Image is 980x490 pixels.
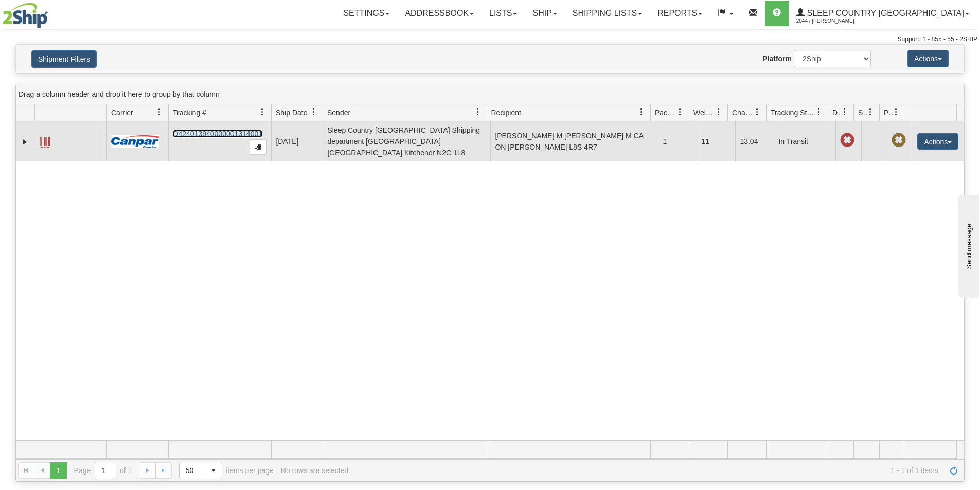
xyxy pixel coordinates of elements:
[323,121,490,161] td: Sleep Country [GEOGRAPHIC_DATA] Shipping department [GEOGRAPHIC_DATA] [GEOGRAPHIC_DATA] Kitchener...
[40,133,50,149] a: Label
[276,107,307,118] span: Ship Date
[710,103,727,121] a: Weight filter column settings
[810,103,828,121] a: Tracking Status filter column settings
[655,107,676,118] span: Packages
[836,103,853,121] a: Delivery Status filter column settings
[774,121,835,161] td: In Transit
[907,50,949,67] button: Actions
[732,107,754,118] span: Charge
[3,35,977,44] div: Support: 1 - 855 - 55 - 2SHIP
[50,462,66,479] span: Page 1
[95,462,116,479] input: Page 1
[179,462,274,479] span: items per page
[305,103,323,121] a: Ship Date filter column settings
[956,192,979,297] iframe: chat widget
[205,462,222,479] span: select
[862,103,879,121] a: Shipment Issues filter column settings
[671,103,689,121] a: Packages filter column settings
[525,1,564,26] a: Ship
[796,16,874,26] span: 2044 / [PERSON_NAME]
[173,107,206,118] span: Tracking #
[111,107,133,118] span: Carrier
[250,139,267,155] button: Copy to clipboard
[254,103,271,121] a: Tracking # filter column settings
[355,466,938,475] span: 1 - 1 of 1 items
[327,107,350,118] span: Sender
[397,1,482,26] a: Addressbook
[151,103,168,121] a: Carrier filter column settings
[565,1,650,26] a: Shipping lists
[633,103,650,121] a: Recipient filter column settings
[482,1,525,26] a: Lists
[31,50,97,68] button: Shipment Filters
[762,53,792,64] label: Platform
[186,465,199,476] span: 50
[892,133,906,148] span: Pickup Not Assigned
[650,1,710,26] a: Reports
[3,3,48,28] img: logo2044.jpg
[491,107,521,118] span: Recipient
[469,103,487,121] a: Sender filter column settings
[946,462,962,479] a: Refresh
[789,1,977,26] a: Sleep Country [GEOGRAPHIC_DATA] 2044 / [PERSON_NAME]
[735,121,774,161] td: 13.04
[335,1,397,26] a: Settings
[749,103,766,121] a: Charge filter column settings
[20,137,30,147] a: Expand
[858,107,867,118] span: Shipment Issues
[173,130,262,138] a: D424013940000001314001
[281,466,349,475] div: No rows are selected
[697,121,735,161] td: 11
[179,462,222,479] span: Page sizes drop down
[490,121,658,161] td: [PERSON_NAME] M [PERSON_NAME] M CA ON [PERSON_NAME] L8S 4R7
[884,107,893,118] span: Pickup Status
[805,9,964,17] span: Sleep Country [GEOGRAPHIC_DATA]
[840,133,854,148] span: Late
[887,103,905,121] a: Pickup Status filter column settings
[271,121,323,161] td: [DATE]
[693,107,715,118] span: Weight
[832,107,841,118] span: Delivery Status
[74,462,132,479] span: Page of 1
[771,107,815,118] span: Tracking Status
[917,133,958,150] button: Actions
[658,121,697,161] td: 1
[111,135,159,148] img: 14 - Canpar
[16,84,964,104] div: grid grouping header
[8,9,95,16] div: Send message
